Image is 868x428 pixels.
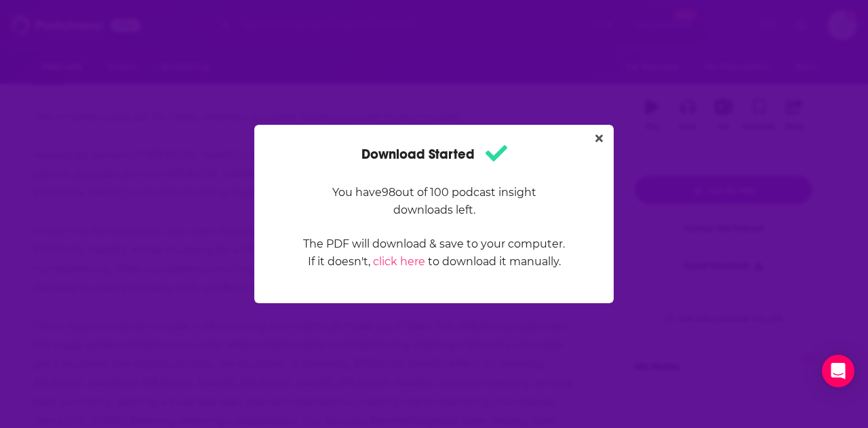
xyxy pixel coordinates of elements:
[302,184,566,219] p: You have 98 out of 100 podcast insight downloads left.
[361,141,507,168] h1: Download Started
[302,235,566,271] p: The PDF will download & save to your computer. If it doesn't, to download it manually.
[590,130,608,147] button: Close
[822,355,854,387] div: Open Intercom Messenger
[373,255,425,268] a: click here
